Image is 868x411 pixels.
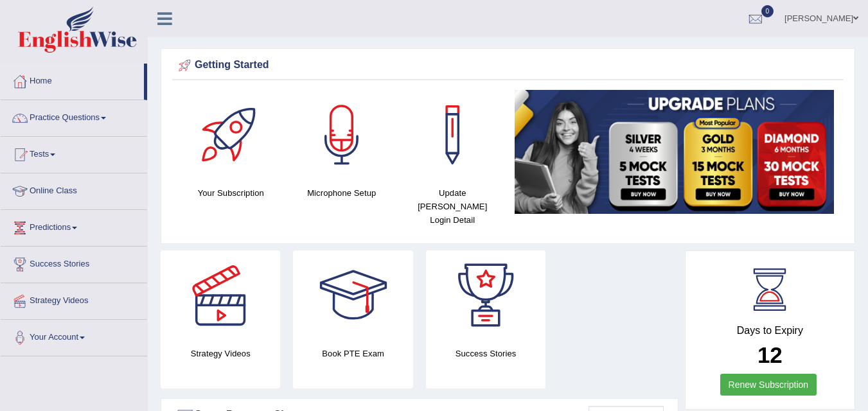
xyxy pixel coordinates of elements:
h4: Success Stories [426,347,545,360]
a: Online Class [1,173,147,205]
a: Your Account [1,320,147,352]
h4: Days to Expiry [700,325,840,337]
h4: Update [PERSON_NAME] Login Detail [403,186,502,227]
b: 12 [757,342,783,367]
a: Home [1,64,144,96]
a: Tests [1,137,147,169]
h4: Your Subscription [182,186,280,200]
span: 0 [761,5,774,17]
a: Predictions [1,210,147,242]
h4: Strategy Videos [161,347,280,360]
a: Success Stories [1,247,147,279]
a: Practice Questions [1,100,147,132]
img: small5.jpg [515,90,835,214]
a: Renew Subscription [720,374,817,396]
h4: Microphone Setup [293,186,391,200]
a: Strategy Videos [1,283,147,315]
div: Getting Started [175,56,840,75]
h4: Book PTE Exam [293,347,412,360]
